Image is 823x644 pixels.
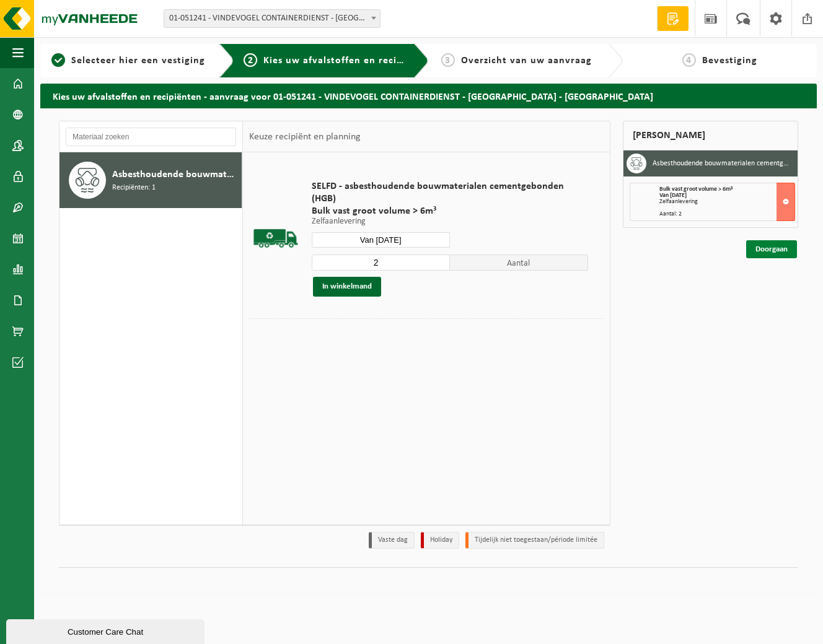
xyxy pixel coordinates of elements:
span: 2 [244,53,257,67]
li: Holiday [421,532,459,549]
a: 1Selecteer hier een vestiging [46,53,209,68]
span: 01-051241 - VINDEVOGEL CONTAINERDIENST - OUDENAARDE - OUDENAARDE [164,10,380,27]
input: Selecteer datum [312,232,450,248]
div: Keuze recipiënt en planning [243,121,367,152]
span: SELFD - asbesthoudende bouwmaterialen cementgebonden (HGB) [312,180,588,205]
button: In winkelmand [313,277,381,297]
span: 4 [682,53,696,67]
span: Recipiënten: 1 [112,182,156,194]
span: 3 [441,53,455,67]
strong: Van [DATE] [659,192,687,199]
h2: Kies uw afvalstoffen en recipiënten - aanvraag voor 01-051241 - VINDEVOGEL CONTAINERDIENST - [GEO... [40,84,817,108]
button: Asbesthoudende bouwmaterialen cementgebonden (hechtgebonden) Recipiënten: 1 [59,152,242,208]
span: Bulk vast groot volume > 6m³ [659,186,733,193]
span: Selecteer hier een vestiging [71,56,205,66]
span: Overzicht van uw aanvraag [461,56,592,66]
li: Tijdelijk niet toegestaan/période limitée [465,532,604,549]
li: Vaste dag [369,532,415,549]
input: Materiaal zoeken [66,128,236,146]
div: Aantal: 2 [659,211,794,217]
div: Zelfaanlevering [659,199,794,205]
span: Aantal [450,255,588,271]
span: Kies uw afvalstoffen en recipiënten [263,56,434,66]
span: Bulk vast groot volume > 6m³ [312,205,588,217]
span: 1 [51,53,65,67]
span: 01-051241 - VINDEVOGEL CONTAINERDIENST - OUDENAARDE - OUDENAARDE [164,9,381,28]
div: [PERSON_NAME] [623,121,798,150]
iframe: chat widget [6,617,207,644]
a: Doorgaan [746,240,797,258]
span: Bevestiging [702,56,757,66]
p: Zelfaanlevering [312,217,588,226]
span: Asbesthoudende bouwmaterialen cementgebonden (hechtgebonden) [112,167,239,182]
h3: Asbesthoudende bouwmaterialen cementgebonden (hechtgebonden) [653,154,788,173]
